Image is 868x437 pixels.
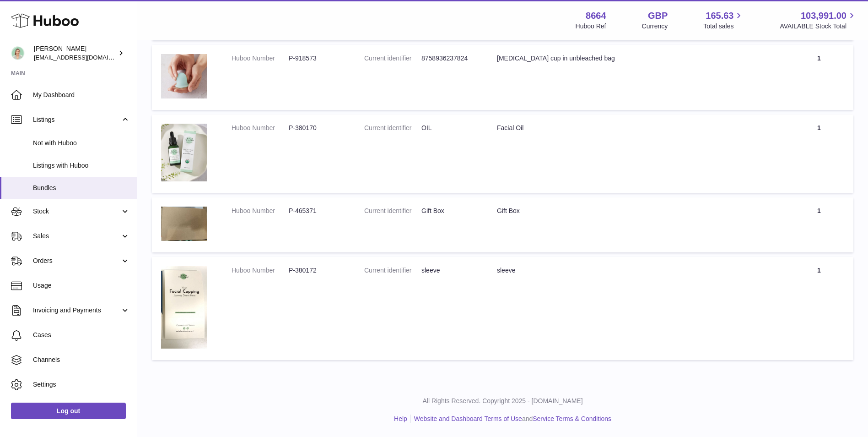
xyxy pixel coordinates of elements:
dd: sleeve [421,266,479,275]
dt: Current identifier [364,124,421,132]
dt: Huboo Number [232,54,289,63]
span: Bundles [33,184,130,192]
span: Cases [33,331,130,339]
div: Huboo Ref [576,22,606,31]
span: 165.63 [706,10,733,22]
dt: Huboo Number [232,124,289,132]
img: Facial Oil [161,124,207,181]
td: 1 [785,197,853,252]
dt: Current identifier [364,207,421,215]
a: 165.63 Total sales [703,10,744,31]
strong: 8664 [586,10,606,22]
dd: P-918573 [289,54,346,63]
img: internalAdmin-8664@internal.huboo.com [11,46,25,60]
dd: P-380170 [289,124,346,132]
span: Listings [33,115,120,124]
p: All Rights Reserved. Copyright 2025 - [DOMAIN_NAME] [145,397,861,405]
span: Total sales [703,22,744,31]
span: Listings with Huboo [33,161,130,170]
dt: Current identifier [364,54,421,63]
span: Usage [33,281,130,290]
span: AVAILABLE Stock Total [780,22,857,31]
span: Sales [33,232,120,240]
a: Service Terms & Conditions [533,415,611,422]
a: Website and Dashboard Terms of Use [414,415,522,422]
span: Invoicing and Payments [33,306,120,315]
span: 103,991.00 [801,10,846,22]
dt: Huboo Number [232,207,289,215]
img: Gift Box [161,207,207,241]
div: Gift Box [497,207,776,215]
dd: P-465371 [289,207,346,215]
span: My Dashboard [33,91,130,99]
a: 103,991.00 AVAILABLE Stock Total [780,10,857,31]
td: 1 [785,45,853,110]
a: Help [394,415,407,422]
span: Not with Huboo [33,139,130,147]
div: [MEDICAL_DATA] cup in unbleached bag [497,54,776,63]
span: [EMAIL_ADDRESS][DOMAIN_NAME] [34,54,135,61]
div: [PERSON_NAME] [34,44,116,62]
dt: Huboo Number [232,266,289,275]
span: Orders [33,257,120,265]
div: Facial Oil [497,124,776,132]
td: 1 [785,115,853,193]
div: Currency [642,22,668,31]
span: Channels [33,355,130,364]
dd: 8758936237824 [421,54,479,63]
span: Stock [33,207,120,216]
dd: P-380172 [289,266,346,275]
div: sleeve [497,266,776,275]
img: Cellulite cup in unbleached bag [161,54,207,98]
dd: Gift Box [421,207,479,215]
img: sleeve [161,266,207,349]
span: Settings [33,380,130,389]
strong: GBP [648,10,668,22]
a: Log out [11,403,126,419]
dt: Current identifier [364,266,421,275]
li: and [411,415,611,423]
dd: OIL [421,124,479,132]
td: 1 [785,257,853,361]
